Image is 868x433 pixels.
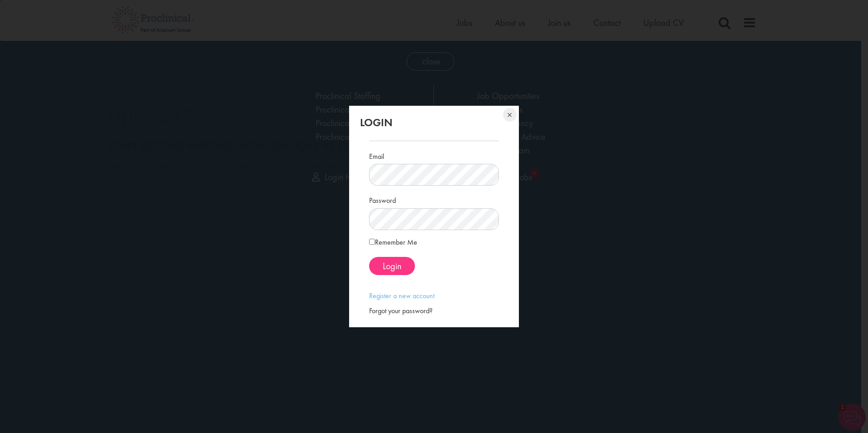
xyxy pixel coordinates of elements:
input: Remember Me [369,239,375,245]
label: Password [369,192,396,206]
label: Remember Me [369,237,417,248]
label: Email [369,148,384,162]
button: Login [369,257,415,275]
a: Register a new account [369,291,434,300]
h2: Login [360,117,508,128]
div: Forgot your password? [369,306,498,316]
span: Login [383,260,401,272]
